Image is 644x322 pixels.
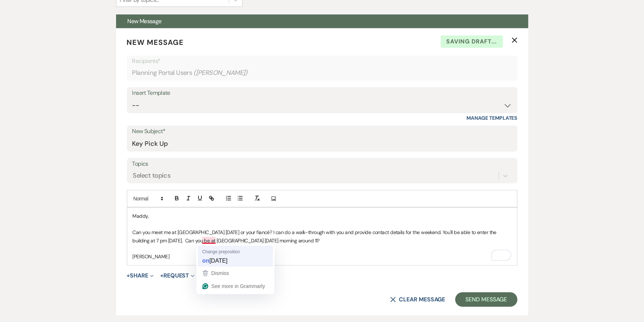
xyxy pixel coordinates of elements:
a: Manage Templates [467,115,517,121]
div: To enrich screen reader interactions, please activate Accessibility in Grammarly extension settings [127,208,517,265]
p: Can you meet me at [GEOGRAPHIC_DATA] [DATE] or your fiancé? I can do a walk-through with you and ... [133,228,512,245]
div: Planning Portal Users [132,66,512,80]
div: Select topics [133,171,171,181]
button: Request [160,273,195,279]
span: New Message [127,38,184,47]
span: Saving draft... [441,35,503,48]
p: [PERSON_NAME] [133,253,512,260]
button: Send Message [455,292,517,307]
span: + [127,273,130,279]
span: + [160,273,163,279]
p: Maddy, [133,212,512,220]
span: ( [PERSON_NAME] ) [193,68,248,78]
button: Clear message [390,297,445,302]
button: Share [127,273,154,279]
label: Topics [132,159,512,169]
span: New Message [128,17,162,25]
p: Recipients* [132,56,512,66]
label: New Subject* [132,126,512,137]
div: Insert Template [132,88,512,98]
